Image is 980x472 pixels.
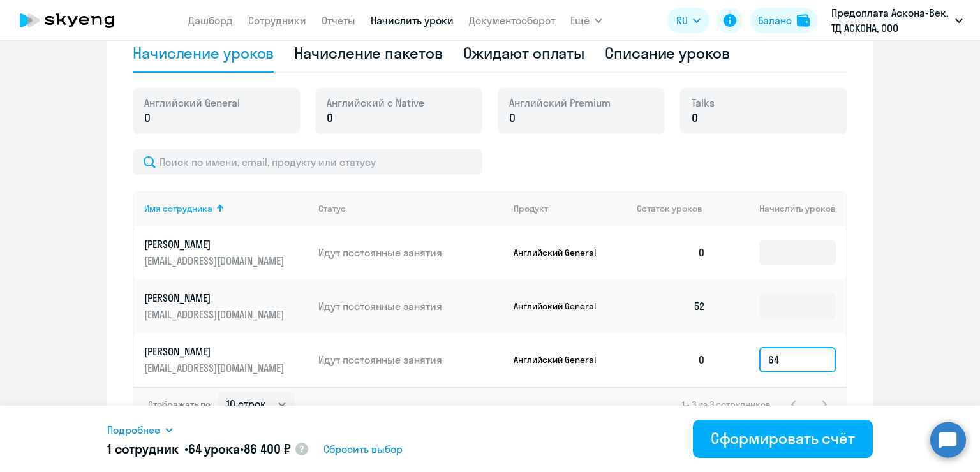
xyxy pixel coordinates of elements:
a: Отчеты [322,14,355,27]
th: Начислить уроков [716,191,846,226]
a: Начислить уроки [371,14,454,27]
span: 86 400 ₽ [244,441,291,457]
p: [EMAIL_ADDRESS][DOMAIN_NAME] [144,307,287,321]
button: Ещё [570,8,602,33]
span: Английский Premium [509,96,611,110]
span: Подробнее [107,422,160,438]
a: Документооборот [469,14,555,27]
a: Дашборд [188,14,233,27]
a: [PERSON_NAME][EMAIL_ADDRESS][DOMAIN_NAME] [144,291,308,321]
p: Английский General [514,300,609,312]
span: 0 [509,110,516,126]
p: Идут постоянные занятия [318,353,503,367]
div: Имя сотрудника [144,203,308,214]
span: Talks [692,96,715,110]
div: Продукт [514,203,548,214]
div: Статус [318,203,503,214]
p: [EMAIL_ADDRESS][DOMAIN_NAME] [144,361,287,375]
div: Ожидают оплаты [463,43,585,63]
h5: 1 сотрудник • • [107,440,290,458]
a: [PERSON_NAME][EMAIL_ADDRESS][DOMAIN_NAME] [144,344,308,375]
div: Продукт [514,203,627,214]
button: RU [667,8,709,33]
p: Предоплата Аскона-Век, ТД АСКОНА, ООО [831,5,950,36]
span: Английский General [144,96,240,110]
div: Имя сотрудника [144,203,212,214]
span: 0 [327,110,333,126]
span: Сбросить выбор [323,441,403,457]
span: Ещё [570,13,590,28]
div: Сформировать счёт [711,428,855,448]
p: [PERSON_NAME] [144,237,287,251]
td: 0 [627,226,716,279]
span: RU [676,13,688,28]
span: 0 [692,110,698,126]
p: Английский General [514,247,609,258]
td: 52 [627,279,716,333]
span: 64 урока [188,441,240,457]
p: [EMAIL_ADDRESS][DOMAIN_NAME] [144,254,287,268]
span: Остаток уроков [637,203,702,214]
p: Английский General [514,354,609,365]
p: [PERSON_NAME] [144,344,287,358]
span: 0 [144,110,151,126]
div: Начисление уроков [133,43,274,63]
button: Балансbalance [750,8,817,33]
div: Списание уроков [605,43,730,63]
button: Сформировать счёт [693,420,873,458]
a: Сотрудники [248,14,306,27]
p: Идут постоянные занятия [318,299,503,313]
input: Поиск по имени, email, продукту или статусу [133,149,482,175]
div: Баланс [758,13,792,28]
span: Английский с Native [327,96,424,110]
span: 1 - 3 из 3 сотрудников [682,399,771,410]
span: Отображать по: [148,399,212,410]
div: Статус [318,203,346,214]
p: [PERSON_NAME] [144,291,287,305]
td: 0 [627,333,716,387]
a: [PERSON_NAME][EMAIL_ADDRESS][DOMAIN_NAME] [144,237,308,268]
p: Идут постоянные занятия [318,246,503,260]
div: Остаток уроков [637,203,716,214]
div: Начисление пакетов [294,43,442,63]
img: balance [797,14,810,27]
button: Предоплата Аскона-Век, ТД АСКОНА, ООО [825,5,969,36]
